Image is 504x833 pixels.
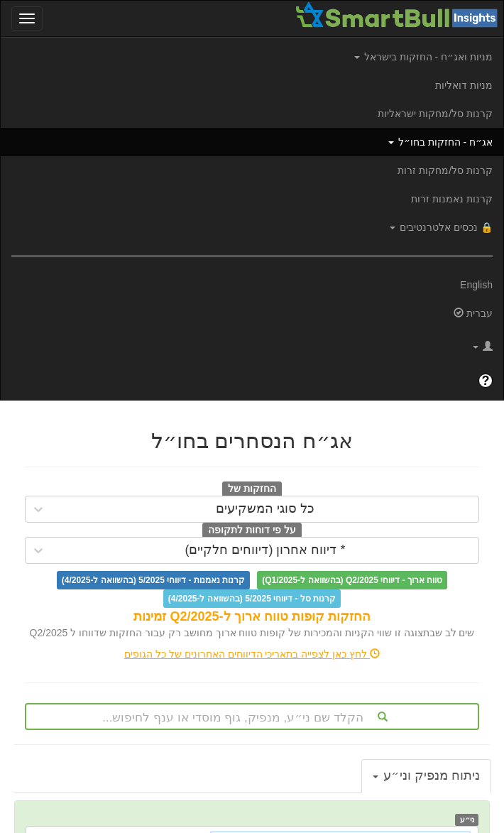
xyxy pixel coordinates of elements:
[361,759,491,793] a: ניתוח מנפיק וני״ע
[1,99,503,128] a: קרנות סל/מחקות ישראליות
[1,271,503,299] a: English
[295,1,503,29] img: Smartbull
[25,429,479,452] h2: אג״ח הנסחרים בחו״ל
[1,156,503,185] a: קרנות סל/מחקות זרות
[455,814,478,826] span: ני״ע
[1,43,503,71] a: מניות ואג״ח - החזקות בישראל
[1,366,503,395] a: ?
[1,128,503,156] a: אג״ח - החזקות בחו״ל
[1,185,503,213] a: קרנות נאמנות זרות
[163,589,341,608] span: קרנות סל - דיווחי 5/2025 (בהשוואה ל-4/2025)
[222,481,282,497] span: החזקות של
[202,523,301,538] span: על פי דוחות לתקופה
[14,647,490,661] div: לחץ כאן לצפייה בתאריכי הדיווחים האחרונים של כל הגופים
[257,571,447,589] span: טווח ארוך - דיווחי Q2/2025 (בהשוואה ל-Q1/2025)
[25,626,479,640] div: שים לב שבתצוגה זו שווי הקניות והמכירות של קופות טווח ארוך מחושב רק עבור החזקות שדווחו ל Q2/2025
[26,704,478,729] div: הקלד שם ני״ע, מנפיק, גוף מוסדי או ענף לחיפוש...
[1,71,503,99] a: מניות דואליות
[216,502,314,516] div: כל סוגי המשקיעים
[482,374,490,388] span: ?
[25,608,479,626] div: החזקות קופות טווח ארוך ל-Q2/2025 זמינות
[1,213,503,241] a: 🔒 נכסים אלטרנטיבים
[57,571,250,589] span: קרנות נאמנות - דיווחי 5/2025 (בהשוואה ל-4/2025)
[185,543,346,557] div: * דיווח אחרון (דיווחים חלקיים)
[1,299,503,327] a: עברית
